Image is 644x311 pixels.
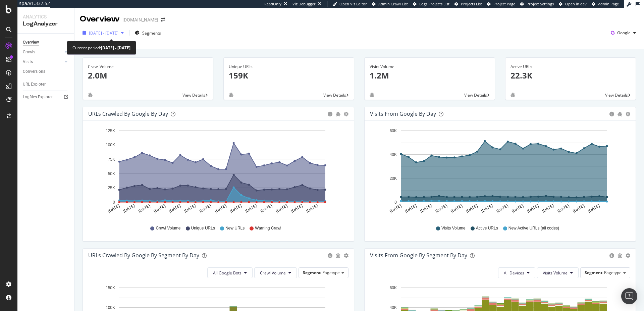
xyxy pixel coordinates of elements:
div: Active URLs [511,64,631,70]
a: Logs Projects List [413,1,449,7]
text: 60K [390,286,397,290]
span: All Devices [504,270,524,276]
span: Open in dev [565,1,587,6]
text: 150K [106,286,115,290]
a: Open in dev [559,1,587,7]
text: [DATE] [229,203,243,214]
span: Logs Projects List [419,1,449,6]
text: [DATE] [419,203,433,214]
div: Logfiles Explorer [23,94,53,101]
span: Project Settings [527,1,554,6]
div: Visits from Google By Segment By Day [370,252,467,259]
div: circle-info [609,112,614,116]
text: [DATE] [183,203,197,214]
p: 22.3K [511,70,631,81]
text: [DATE] [435,203,448,214]
div: Viz Debugger: [292,1,317,7]
text: [DATE] [465,203,479,214]
text: [DATE] [480,203,494,214]
button: Crawl Volume [254,267,297,278]
text: [DATE] [275,203,288,214]
a: Project Settings [520,1,554,7]
div: LogAnalyzer [23,20,69,28]
text: [DATE] [260,203,273,214]
div: Overview [80,13,120,25]
span: All Google Bots [213,270,241,276]
button: Google [608,28,639,38]
span: [DATE] - [DATE] [89,30,118,36]
button: All Devices [498,267,535,278]
div: bug [336,112,340,116]
svg: A chart. [88,126,346,219]
span: Pagetype [604,270,622,275]
span: Crawl Volume [156,225,180,231]
div: circle-info [609,253,614,258]
text: [DATE] [214,203,227,214]
text: 100K [106,305,115,310]
span: View Details [323,92,346,98]
div: bug [618,112,622,116]
span: Open Viz Editor [339,1,367,6]
text: 75K [108,157,115,162]
a: Projects List [454,1,482,7]
text: [DATE] [511,203,524,214]
span: View Details [182,92,205,98]
span: Google [617,30,631,36]
div: gear [626,253,630,258]
text: [DATE] [587,203,601,214]
div: gear [626,112,630,116]
b: [DATE] - [DATE] [101,45,130,51]
div: Visits from Google by day [370,110,436,117]
span: Crawl Volume [260,270,286,276]
div: circle-info [328,112,332,116]
text: 20K [390,176,397,181]
span: Admin Page [598,1,619,6]
button: All Google Bots [207,267,253,278]
text: [DATE] [557,203,570,214]
p: 2.0M [88,70,208,81]
div: Open Intercom Messenger [621,288,637,304]
span: Segment [303,270,321,275]
span: Active URLs [476,225,498,231]
div: bug [336,253,340,258]
text: 0 [394,200,397,205]
button: [DATE] - [DATE] [80,28,126,38]
span: Warning Crawl [255,225,281,231]
p: 1.2M [370,70,490,81]
text: [DATE] [306,203,319,214]
text: [DATE] [107,203,120,214]
div: arrow-right-arrow-left [161,17,165,22]
div: gear [344,253,348,258]
span: Admin Crawl List [378,1,408,6]
span: View Details [605,92,628,98]
svg: A chart. [370,126,628,219]
div: Current period: [72,44,130,52]
a: Visits [23,58,63,65]
a: Project Page [487,1,515,7]
a: URL Explorer [23,81,69,88]
div: bug [618,253,622,258]
button: Visits Volume [537,267,579,278]
span: New URLs [225,225,245,231]
span: New Active URLs (all codes) [508,225,559,231]
text: [DATE] [138,203,151,214]
span: Projects List [461,1,482,6]
button: Segments [132,28,164,38]
span: Unique URLs [191,225,215,231]
div: [DOMAIN_NAME] [122,16,158,23]
text: [DATE] [572,203,585,214]
span: Segment [585,270,602,275]
div: ReadOnly: [264,1,282,7]
text: [DATE] [199,203,212,214]
span: View Details [464,92,487,98]
div: bug [229,93,233,97]
div: circle-info [328,253,332,258]
div: bug [370,93,374,97]
a: Open Viz Editor [333,1,367,7]
span: Pagetype [322,270,340,275]
text: [DATE] [541,203,555,214]
text: 125K [106,128,115,133]
div: URLs Crawled by Google By Segment By Day [88,252,199,259]
span: Visits Volume [441,225,466,231]
a: Overview [23,39,69,46]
